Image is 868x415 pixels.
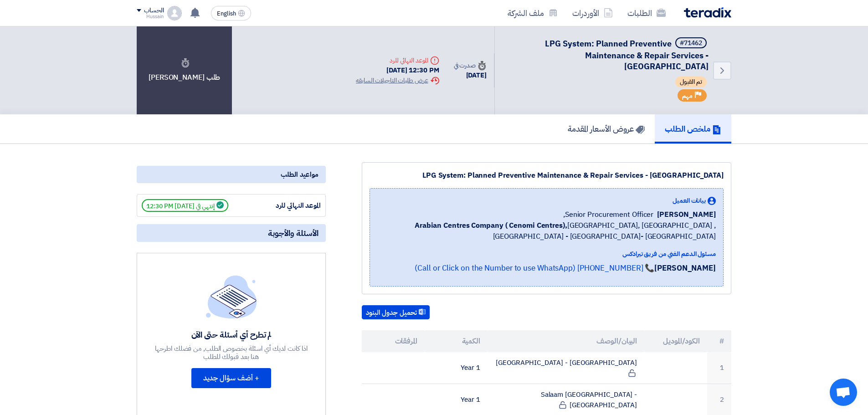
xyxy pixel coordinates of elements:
img: profile_test.png [167,6,182,20]
strong: [PERSON_NAME] [654,262,716,274]
img: Teradix logo [684,7,731,18]
button: + أضف سؤال جديد [191,368,271,388]
th: المرفقات [362,330,425,352]
button: English [211,6,251,20]
button: تحميل جدول البنود [362,305,430,320]
div: Hussain [137,14,164,19]
span: إنتهي في [DATE] 12:30 PM [142,199,228,212]
div: [DATE] 12:30 PM [356,65,439,76]
a: 📞 [PHONE_NUMBER] (Call or Click on the Number to use WhatsApp) [415,262,654,274]
h5: LPG System: Planned Preventive Maintenance & Repair Services - Central & Eastern Malls [506,37,709,72]
div: مسئول الدعم الفني من فريق تيرادكس [377,249,716,259]
span: [PERSON_NAME] [657,209,716,220]
div: الموعد النهائي للرد [356,56,439,65]
div: اذا كانت لديك أي اسئلة بخصوص الطلب, من فضلك اطرحها هنا بعد قبولك للطلب [154,344,309,361]
th: الكود/الموديل [644,330,707,352]
h5: عروض الأسعار المقدمة [568,123,645,134]
div: الحساب [144,7,164,15]
div: #71462 [680,40,702,46]
b: Arabian Centres Company ( Cenomi Centres), [415,220,567,231]
div: لم تطرح أي أسئلة حتى الآن [154,329,309,340]
h5: ملخص الطلب [665,123,721,134]
td: 1 Year [425,352,488,384]
span: English [217,10,236,17]
div: [DATE] [454,70,487,81]
a: عروض الأسعار المقدمة [558,114,655,143]
a: الأوردرات [565,2,620,24]
div: مواعيد الطلب [137,166,326,183]
span: الأسئلة والأجوبة [268,228,318,238]
a: ملخص الطلب [655,114,731,143]
span: [GEOGRAPHIC_DATA], [GEOGRAPHIC_DATA] ,[GEOGRAPHIC_DATA] - [GEOGRAPHIC_DATA]- [GEOGRAPHIC_DATA] [377,220,716,242]
span: LPG System: Planned Preventive Maintenance & Repair Services - [GEOGRAPHIC_DATA] [545,37,709,72]
div: الموعد النهائي للرد [252,200,321,211]
a: ملف الشركة [500,2,565,24]
th: البيان/الوصف [488,330,645,352]
span: مهم [682,92,693,100]
span: بيانات العميل [673,196,706,205]
img: empty_state_list.svg [206,275,257,318]
td: 1 [707,352,731,384]
td: [GEOGRAPHIC_DATA] - [GEOGRAPHIC_DATA] [488,352,645,384]
span: Senior Procurement Officer, [563,209,653,220]
div: عرض طلبات التاجيلات السابقه [356,76,439,85]
th: الكمية [425,330,488,352]
span: تم القبول [675,77,707,87]
div: دردشة مفتوحة [830,379,857,406]
a: الطلبات [620,2,673,24]
th: # [707,330,731,352]
div: طلب [PERSON_NAME] [137,26,232,114]
div: LPG System: Planned Preventive Maintenance & Repair Services - [GEOGRAPHIC_DATA] [370,170,724,181]
div: صدرت في [454,61,487,70]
